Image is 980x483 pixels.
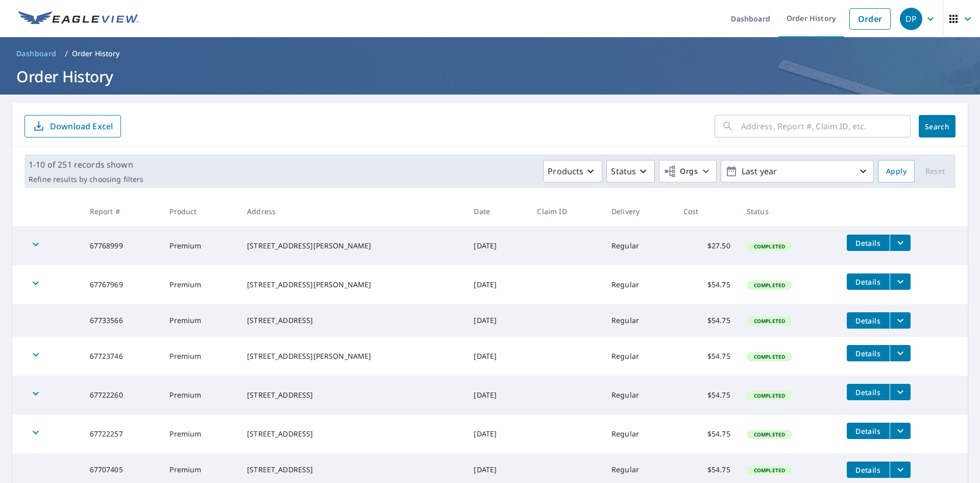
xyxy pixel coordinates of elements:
[890,462,911,478] button: filesDropdownBtn-67707405
[853,316,884,326] span: Details
[847,273,890,290] button: detailsBtn-67767969
[603,304,675,337] td: Regular
[890,423,911,439] button: filesDropdownBtn-67722257
[847,423,890,439] button: detailsBtn-67722257
[161,376,239,415] td: Premium
[161,226,239,265] td: Premium
[748,243,791,250] span: Completed
[12,66,968,87] h1: Order History
[847,384,890,400] button: detailsBtn-67722260
[161,265,239,304] td: Premium
[161,196,239,226] th: Product
[465,415,529,453] td: [DATE]
[849,8,891,30] a: Order
[18,11,139,27] img: EV Logo
[603,265,675,304] td: Regular
[82,226,162,265] td: 67768999
[29,175,143,184] p: Refine results by choosing filters
[82,376,162,415] td: 67722260
[29,158,143,171] p: 1-10 of 251 records shown
[603,226,675,265] td: Regular
[853,277,884,287] span: Details
[465,226,529,265] td: [DATE]
[675,415,739,453] td: $54.75
[82,265,162,304] td: 67767969
[161,304,239,337] td: Premium
[853,349,884,358] span: Details
[72,49,120,59] p: Order History
[659,160,717,182] button: Orgs
[82,304,162,337] td: 67733566
[738,163,857,180] p: Last year
[748,392,791,399] span: Completed
[465,196,529,226] th: Date
[611,165,636,177] p: Status
[741,112,911,141] input: Address, Report #, Claim ID, etc.
[748,282,791,289] span: Completed
[239,196,465,226] th: Address
[161,415,239,453] td: Premium
[247,280,457,290] div: [STREET_ADDRESS][PERSON_NAME]
[853,238,884,248] span: Details
[890,312,911,329] button: filesDropdownBtn-67733566
[853,426,884,436] span: Details
[890,345,911,361] button: filesDropdownBtn-67723746
[543,160,602,182] button: Products
[161,337,239,376] td: Premium
[529,196,603,226] th: Claim ID
[603,337,675,376] td: Regular
[890,235,911,251] button: filesDropdownBtn-67768999
[664,165,698,178] span: Orgs
[247,241,457,251] div: [STREET_ADDRESS][PERSON_NAME]
[12,45,61,62] a: Dashboard
[675,226,739,265] td: $27.50
[675,376,739,415] td: $54.75
[675,265,739,304] td: $54.75
[465,337,529,376] td: [DATE]
[548,165,583,177] p: Products
[247,390,457,400] div: [STREET_ADDRESS]
[675,196,739,226] th: Cost
[465,304,529,337] td: [DATE]
[748,353,791,360] span: Completed
[919,115,955,137] button: Search
[82,196,162,226] th: Report #
[890,384,911,400] button: filesDropdownBtn-67722260
[927,122,947,131] span: Search
[603,196,675,226] th: Delivery
[603,376,675,415] td: Regular
[900,8,922,30] div: DP
[465,265,529,304] td: [DATE]
[748,317,791,325] span: Completed
[748,467,791,474] span: Completed
[847,462,890,478] button: detailsBtn-67707405
[50,121,113,132] p: Download Excel
[82,337,162,376] td: 67723746
[739,196,839,226] th: Status
[675,337,739,376] td: $54.75
[24,115,121,137] button: Download Excel
[847,312,890,329] button: detailsBtn-67733566
[247,465,457,475] div: [STREET_ADDRESS]
[878,160,915,182] button: Apply
[12,45,968,62] nav: breadcrumb
[847,345,890,361] button: detailsBtn-67723746
[853,387,884,397] span: Details
[82,415,162,453] td: 67722257
[748,431,791,438] span: Completed
[606,160,655,182] button: Status
[721,160,874,182] button: Last year
[465,376,529,415] td: [DATE]
[247,315,457,326] div: [STREET_ADDRESS]
[247,429,457,439] div: [STREET_ADDRESS]
[853,465,884,475] span: Details
[890,273,911,290] button: filesDropdownBtn-67767969
[247,351,457,361] div: [STREET_ADDRESS][PERSON_NAME]
[675,304,739,337] td: $54.75
[603,415,675,453] td: Regular
[16,49,57,59] span: Dashboard
[65,48,68,60] li: /
[847,235,890,251] button: detailsBtn-67768999
[886,165,906,178] span: Apply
